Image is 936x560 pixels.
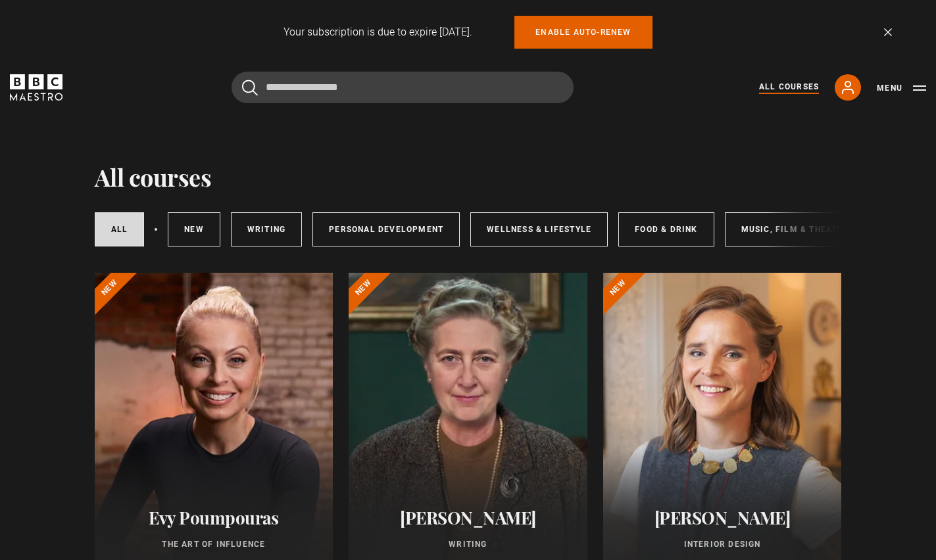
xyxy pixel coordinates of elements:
[283,24,472,40] p: Your subscription is due to expire [DATE].
[10,74,62,101] svg: BBC Maestro
[877,82,926,95] button: Toggle navigation
[242,80,258,96] button: Submit the search query
[759,81,819,94] a: All Courses
[95,163,212,191] h1: All courses
[618,212,714,246] a: Food & Drink
[619,507,826,528] h2: [PERSON_NAME]
[725,212,865,246] a: Music, Film & Theatre
[470,212,608,246] a: Wellness & Lifestyle
[95,212,145,246] a: All
[514,16,652,49] a: Enable auto-renew
[111,507,318,528] h2: Evy Poumpouras
[232,72,574,103] input: Search
[111,538,318,550] p: The Art of Influence
[168,212,220,246] a: New
[231,212,302,246] a: Writing
[312,212,460,246] a: Personal Development
[364,507,572,528] h2: [PERSON_NAME]
[364,538,572,550] p: Writing
[619,538,826,550] p: Interior Design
